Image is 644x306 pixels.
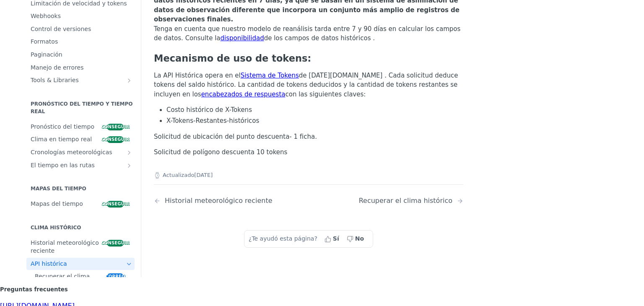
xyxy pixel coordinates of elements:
[154,188,463,213] nav: Controles de paginación
[31,200,83,207] font: Mapas del tiempo
[31,51,62,58] font: Paginación
[154,72,458,98] font: de [DATE][DOMAIN_NAME] . Cada solicitud deduce tokens del saldo histórico. La cantidad de tokens ...
[166,106,252,114] font: Costo histórico de X-Tokens
[26,257,135,270] a: API históricaOcultar subpáginas para la API histórica
[31,161,95,168] font: El tiempo en las rutas
[31,260,67,267] font: API histórica
[31,136,92,143] font: Clima en tiempo real
[126,77,132,84] button: Show subpages for Tools & Libraries
[26,133,135,146] a: Clima en tiempo realconseguir
[31,38,58,45] font: Formatos
[249,235,317,242] font: ¿Te ayudó esta página?
[26,49,135,61] a: Paginación
[35,273,90,288] font: Recuperar el clima histórico
[126,162,132,169] button: Mostrar subpáginas de El tiempo en las rutas
[31,186,86,192] font: Mapas del tiempo
[26,23,135,35] a: Control de versiones
[26,146,135,158] a: Cronologías meteorológicasMostrar subpáginas para Cronologías del tiempo
[201,91,286,98] a: encabezados de respuesta
[101,137,130,142] font: conseguir
[241,72,299,79] a: Sistema de Tokens
[31,239,99,254] font: Historial meteorológico reciente
[359,197,463,205] a: Página siguiente: Recuperar datos meteorológicos históricos
[105,274,125,279] font: correo
[154,133,317,140] font: Solicitud de ubicación del punto descuenta- 1 ficha.
[126,149,132,156] button: Mostrar subpáginas para Cronologías del tiempo
[101,202,130,206] font: conseguir
[31,123,94,130] font: Pronóstico del tiempo
[355,235,364,242] font: No
[154,197,286,205] a: Página anterior: Historial meteorológico reciente
[165,197,273,205] font: Historial meteorológico reciente
[31,64,84,70] font: Manejo de errores
[154,72,241,79] font: La API Histórica opera en el
[31,224,81,230] font: Clima histórico
[154,53,311,64] font: Mecanismo de uso de tokens:
[26,36,135,48] a: Formatos
[154,25,460,42] font: Tenga en cuenta que nuestro modelo de reanálisis tarda entre 7 y 90 días en calcular los campos d...
[344,233,369,245] button: No
[26,236,135,257] a: Historial meteorológico recienteconseguir
[31,13,61,19] font: Webhooks
[163,172,194,178] font: Actualizado
[126,260,132,267] button: Ocultar subpáginas para la API histórica
[31,25,91,32] font: Control de versiones
[31,270,135,291] a: Recuperar el clima históricocorreo
[26,198,135,210] a: Mapas del tiempoconseguir
[322,233,344,245] button: Sí
[285,91,366,98] font: con las siguientes claves:
[101,240,130,245] font: conseguir
[154,148,287,156] font: Solicitud de polígono descuenta 10 tokens
[101,124,130,129] font: conseguir
[221,34,264,42] a: disponibilidad
[31,101,133,114] font: Pronóstico del tiempo y tiempo real
[26,120,135,133] a: Pronóstico del tiempoconseguir
[166,117,259,124] font: X-Tokens-Restantes-históricos
[333,235,339,242] font: Sí
[264,34,375,42] font: de los campos de datos históricos .
[26,61,135,74] a: Manejo de errores
[26,10,135,23] a: Webhooks
[31,76,124,85] span: Tools & Libraries
[194,172,213,178] font: [DATE]
[31,148,112,155] font: Cronologías meteorológicas
[26,74,135,87] a: Tools & LibrariesShow subpages for Tools & Libraries
[359,197,452,205] font: Recuperar el clima histórico
[26,159,135,171] a: El tiempo en las rutasMostrar subpáginas de El tiempo en las rutas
